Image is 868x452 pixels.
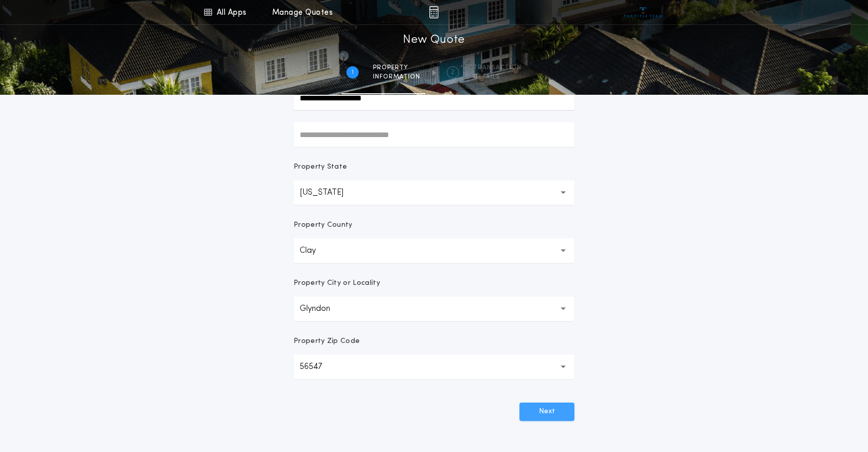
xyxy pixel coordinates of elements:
[300,303,346,315] p: Glyndon
[373,64,420,72] span: Property
[294,162,347,172] p: Property State
[294,336,360,347] p: Property Zip Code
[294,355,574,379] button: 56547
[294,297,574,321] button: Glyndon
[429,6,439,18] img: img
[451,68,455,76] h2: 2
[473,64,522,72] span: Transaction
[519,403,574,421] button: Next
[300,361,338,373] p: 56547
[300,245,332,257] p: Clay
[294,220,353,230] p: Property County
[624,7,662,17] img: vs-icon
[473,73,522,81] span: details
[373,73,420,81] span: information
[294,278,380,288] p: Property City or Locality
[294,180,574,205] button: [US_STATE]
[300,187,360,199] p: [US_STATE]
[403,32,465,48] h1: New Quote
[294,238,574,263] button: Clay
[352,68,354,76] h2: 1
